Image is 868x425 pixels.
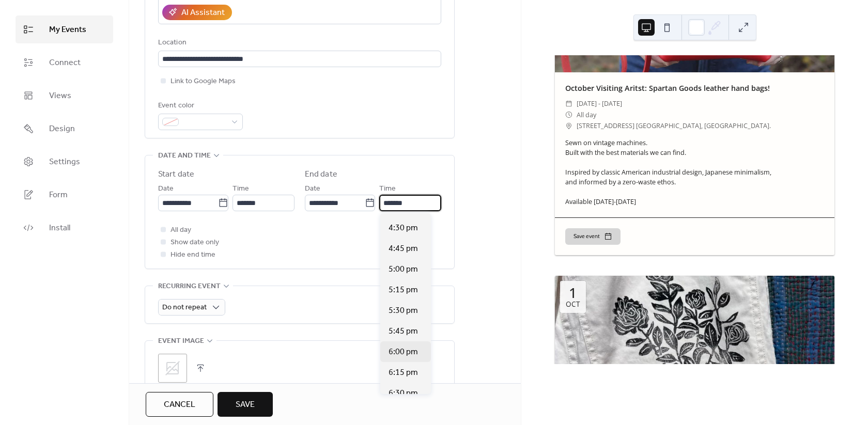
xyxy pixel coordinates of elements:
button: Save event [565,228,621,245]
a: My Events [16,15,113,43]
span: 5:00 pm [389,263,418,276]
span: Time [233,183,249,195]
span: My Events [49,24,86,36]
span: Time [379,183,396,195]
span: Views [49,90,71,102]
a: Install [16,214,113,242]
span: [DATE] - [DATE] [577,98,622,109]
span: 6:30 pm [389,387,418,400]
div: October Visiting Aritst: Spartan Goods leather hand bags! [555,83,834,94]
span: Recurring event [158,280,221,293]
div: ​ [565,120,572,131]
span: 6:00 pm [389,346,418,358]
span: Settings [49,156,80,168]
span: Date and time [158,150,211,162]
a: Connect [16,49,113,76]
span: Date [158,183,174,195]
div: AI Assistant [181,7,225,19]
span: Event image [158,335,204,348]
div: ​ [565,98,572,109]
div: End date [305,168,337,181]
div: Event color [158,100,241,112]
div: ; [158,354,187,383]
span: All day [171,224,191,237]
span: [STREET_ADDRESS] [GEOGRAPHIC_DATA], [GEOGRAPHIC_DATA]. [577,120,771,131]
span: Do not repeat [162,301,207,314]
span: Show date only [171,237,219,249]
span: 5:45 pm [389,325,418,338]
a: Settings [16,148,113,176]
span: 5:15 pm [389,284,418,296]
span: Hide end time [171,249,215,261]
div: ​ [565,109,572,120]
span: Save [236,399,255,411]
div: Sewn on vintage machines. Built with the best materials we can find. Inspired by classic American... [555,138,834,207]
button: Cancel [146,392,213,417]
span: Connect [49,57,81,69]
div: Oct [566,301,580,308]
span: Link to Google Maps [171,75,236,88]
span: Form [49,189,68,201]
div: 1 [569,286,577,300]
button: Save [218,392,273,417]
span: Cancel [164,399,195,411]
div: Location [158,37,439,49]
a: Form [16,181,113,209]
span: 5:30 pm [389,305,418,317]
div: Start date [158,168,194,181]
span: 4:45 pm [389,243,418,255]
button: AI Assistant [162,5,232,20]
span: Install [49,222,70,234]
a: Design [16,115,113,143]
span: All day [577,109,596,120]
span: 6:15 pm [389,367,418,379]
a: Views [16,82,113,109]
span: Design [49,123,75,135]
span: Date [305,183,320,195]
span: 4:30 pm [389,222,418,234]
